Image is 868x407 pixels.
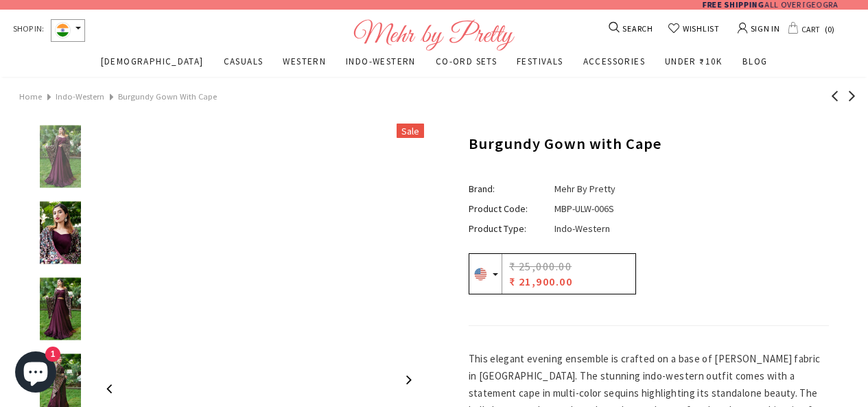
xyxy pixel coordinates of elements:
[742,54,768,76] a: BLOG
[353,19,515,51] img: Logo Footer
[283,56,326,67] span: WESTERN
[788,21,837,37] a: CART 0
[742,56,768,67] span: BLOG
[118,88,217,106] span: Burgundy Gown with Cape
[680,21,720,36] span: WISHLIST
[436,54,497,76] a: CO-ORD SETS
[554,202,614,215] span: MBP-ULW-006S
[583,54,645,76] a: ACCESSORIES
[101,56,204,67] span: [DEMOGRAPHIC_DATA]
[668,21,720,36] a: WISHLIST
[224,56,263,67] span: CASUALS
[517,54,563,76] a: FESTIVALS
[821,21,837,37] span: 0
[36,202,84,264] img: Burgundy Gown with Cape
[19,88,42,106] a: Home
[610,21,653,36] a: SEARCH
[665,56,723,67] span: UNDER ₹10K
[799,21,821,37] span: CART
[56,91,104,102] a: Indo-Western
[554,222,610,235] span: Indo-Western
[554,183,615,195] a: Mehr By Pretty
[36,126,84,188] img: Burgundy Gown with Cape
[469,221,549,236] label: Product Type:
[346,54,416,76] a: INDO-WESTERN
[469,134,661,153] span: Burgundy Gown with Cape
[436,56,497,67] span: CO-ORD SETS
[469,201,549,216] label: Product Code:
[283,54,326,76] a: WESTERN
[509,275,572,288] span: ₹ 21,900.00
[509,259,572,273] span: ₹ 25,000.00
[101,54,204,76] a: [DEMOGRAPHIC_DATA]
[13,19,44,42] span: SHOP IN:
[36,278,84,340] img: Burgundy Gown with Cape
[665,54,723,76] a: UNDER ₹10K
[473,266,489,282] img: USD
[11,351,60,396] inbox-online-store-chat: Shopify online store chat
[583,56,645,67] span: ACCESSORIES
[517,56,563,67] span: FESTIVALS
[469,181,549,196] label: Brand:
[738,17,780,38] a: SIGN IN
[748,19,780,36] span: SIGN IN
[621,21,653,36] span: SEARCH
[346,56,416,67] span: INDO-WESTERN
[224,54,263,76] a: CASUALS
